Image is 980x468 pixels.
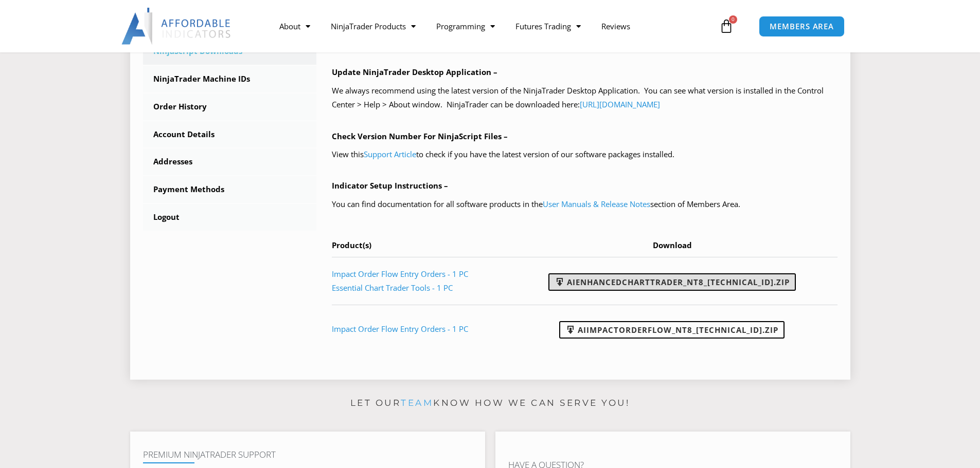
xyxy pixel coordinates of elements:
[143,148,317,175] a: Addresses
[364,149,416,159] a: Support Article
[332,197,838,212] p: You can find documentation for all software products in the section of Members Area.
[426,14,505,38] a: Programming
[401,398,433,408] a: team
[143,204,317,231] a: Logout
[332,269,468,279] a: Impact Order Flow Entry Orders - 1 PC
[143,93,317,120] a: Order History
[591,14,640,38] a: Reviews
[505,14,591,38] a: Futures Trading
[580,99,660,109] a: [URL][DOMAIN_NAME]
[332,283,453,293] a: Essential Chart Trader Tools - 1 PC
[332,84,838,113] p: We always recommend using the latest version of the NinjaTrader Desktop Application. You can see ...
[269,14,320,38] a: About
[759,16,845,37] a: MEMBERS AREA
[729,15,737,24] span: 0
[559,321,785,339] a: AIImpactOrderFlow_NT8_[TECHNICAL_ID].zip
[332,147,838,162] p: View this to check if you have the latest version of our software packages installed.
[269,14,717,38] nav: Menu
[143,66,317,92] a: NinjaTrader Machine IDs
[704,11,749,41] a: 0
[543,199,650,209] a: User Manuals & Release Notes
[320,14,426,38] a: NinjaTrader Products
[332,240,371,250] span: Product(s)
[130,395,850,411] p: Let our know how we can serve you!
[548,273,796,291] a: AIEnhancedChartTrader_NT8_[TECHNICAL_ID].zip
[332,67,497,77] b: Update NinjaTrader Desktop Application –
[143,176,317,203] a: Payment Methods
[121,8,232,45] img: LogoAI | Affordable Indicators – NinjaTrader
[653,240,692,250] span: Download
[332,180,448,191] b: Indicator Setup Instructions –
[143,450,472,460] h4: Premium NinjaTrader Support
[332,324,468,334] a: Impact Order Flow Entry Orders - 1 PC
[332,131,508,141] b: Check Version Number For NinjaScript Files –
[770,23,834,30] span: MEMBERS AREA
[143,121,317,148] a: Account Details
